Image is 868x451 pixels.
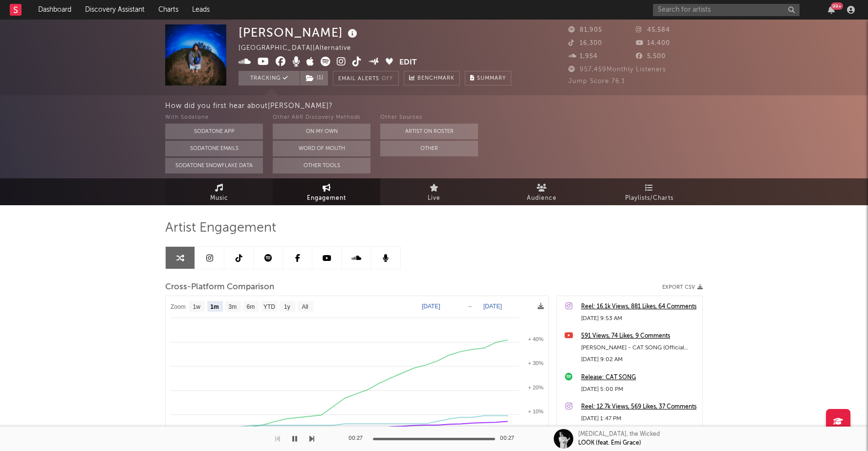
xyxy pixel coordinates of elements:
[465,71,511,86] button: Summary
[300,71,328,86] button: (1)
[210,303,218,310] text: 1m
[528,385,544,390] text: + 20%
[528,408,544,414] text: + 10%
[165,141,263,156] button: Sodatone Emails
[528,336,544,342] text: + 40%
[239,43,362,54] div: [GEOGRAPHIC_DATA] | Alternative
[568,27,602,33] span: 81,905
[417,73,455,85] span: Benchmark
[581,384,697,395] div: [DATE] 5:00 PM
[348,433,368,445] div: 00:27
[528,360,544,366] text: + 30%
[500,433,520,445] div: 00:27
[595,178,703,205] a: Playlists/Charts
[333,71,399,86] button: Email AlertsOff
[488,178,595,205] a: Audience
[273,158,370,173] button: Other Tools
[273,178,380,205] a: Engagement
[428,193,440,204] span: Live
[273,141,370,156] button: Word Of Mouth
[653,4,800,16] input: Search for artists
[831,2,843,10] div: 99 +
[578,430,660,439] div: [MEDICAL_DATA], the Wicked
[165,222,276,234] span: Artist Engagement
[568,40,602,46] span: 16,300
[302,303,308,310] text: All
[165,100,868,112] div: How did you first hear about [PERSON_NAME] ?
[422,303,440,310] text: [DATE]
[380,124,478,139] button: Artist on Roster
[247,303,255,310] text: 6m
[578,439,641,448] div: LOOK (feat. Emi Grace)
[581,301,697,313] a: Reel: 16.1k Views, 881 Likes, 64 Comments
[380,141,478,156] button: Other
[284,303,290,310] text: 1y
[568,66,666,73] span: 957,459 Monthly Listeners
[399,57,417,69] button: Edit
[165,281,274,293] span: Cross-Platform Comparison
[581,401,697,413] a: Reel: 12.7k Views, 569 Likes, 37 Comments
[581,354,697,365] div: [DATE] 9:02 AM
[483,303,502,310] text: [DATE]
[193,303,201,310] text: 1w
[477,76,506,81] span: Summary
[568,53,598,60] span: 1,954
[273,124,370,139] button: On My Own
[165,178,273,205] a: Music
[636,40,670,46] span: 14,400
[307,193,346,204] span: Engagement
[828,6,835,14] button: 99+
[568,78,625,85] span: Jump Score: 76.1
[380,112,478,124] div: Other Sources
[581,372,697,384] a: Release: CAT SONG
[527,193,557,204] span: Audience
[239,71,300,86] button: Tracking
[165,124,263,139] button: Sodatone App
[636,27,670,33] span: 45,584
[581,330,697,342] a: 591 Views, 74 Likes, 9 Comments
[263,303,275,310] text: YTD
[239,24,360,41] div: [PERSON_NAME]
[625,193,673,204] span: Playlists/Charts
[165,158,263,173] button: Sodatone Snowflake Data
[165,112,263,124] div: With Sodatone
[171,303,186,310] text: Zoom
[382,76,393,82] em: Off
[229,303,237,310] text: 3m
[210,193,228,204] span: Music
[467,303,473,310] text: →
[404,71,460,86] a: Benchmark
[636,53,666,60] span: 5,500
[581,413,697,425] div: [DATE] 1:47 PM
[300,71,328,86] span: ( 1 )
[662,284,703,290] button: Export CSV
[581,313,697,324] div: [DATE] 9:53 AM
[581,342,697,354] div: [PERSON_NAME] - CAT SONG (Official Video)
[273,112,370,124] div: Other A&R Discovery Methods
[380,178,488,205] a: Live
